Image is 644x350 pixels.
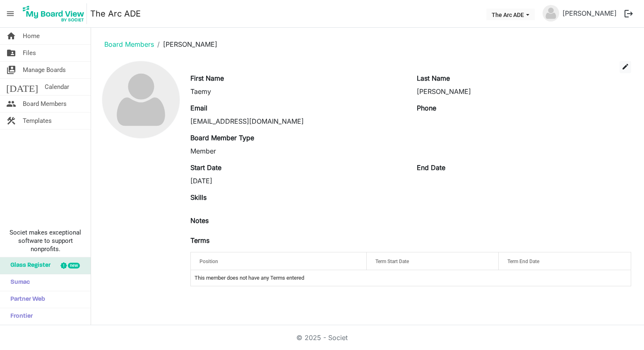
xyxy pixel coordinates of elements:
[23,45,36,61] span: Files
[6,62,16,78] span: switch_account
[190,192,207,202] label: Skills
[190,216,209,225] label: Notes
[6,79,38,95] span: [DATE]
[191,270,631,286] td: This member does not have any Terms entered
[199,259,218,264] span: Position
[417,73,450,83] label: Last Name
[6,113,16,129] span: construction
[23,96,67,112] span: Board Members
[6,28,16,44] span: home
[90,5,141,22] a: The Arc ADE
[45,79,69,95] span: Calendar
[4,228,87,253] span: Societ makes exceptional software to support nonprofits.
[23,28,40,44] span: Home
[543,5,559,22] img: no-profile-picture.svg
[190,146,405,156] div: Member
[68,263,80,268] div: new
[6,291,45,308] span: Partner Web
[6,96,16,112] span: people
[20,3,87,24] img: My Board View Logo
[104,40,154,48] a: Board Members
[190,235,209,245] label: Terms
[102,61,179,138] img: no-profile-picture.svg
[559,5,620,22] a: [PERSON_NAME]
[507,259,539,264] span: Term End Date
[417,103,436,113] label: Phone
[6,274,30,291] span: Sumac
[375,259,409,264] span: Term Start Date
[23,62,66,78] span: Manage Boards
[190,116,405,126] div: [EMAIL_ADDRESS][DOMAIN_NAME]
[6,45,16,61] span: folder_shared
[417,86,631,96] div: [PERSON_NAME]
[417,163,445,173] label: End Date
[6,308,33,325] span: Frontier
[190,103,207,113] label: Email
[190,133,254,143] label: Board Member Type
[190,73,224,83] label: First Name
[486,9,535,20] button: The Arc ADE dropdownbutton
[23,113,52,129] span: Templates
[190,86,405,96] div: Taemy
[620,5,637,22] button: logout
[622,63,629,70] span: edit
[154,39,217,49] li: [PERSON_NAME]
[2,6,18,22] span: menu
[6,257,50,274] span: Glass Register
[20,3,90,24] a: My Board View Logo
[190,163,221,173] label: Start Date
[190,176,405,186] div: [DATE]
[296,333,348,342] a: © 2025 - Societ
[620,61,631,73] button: edit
